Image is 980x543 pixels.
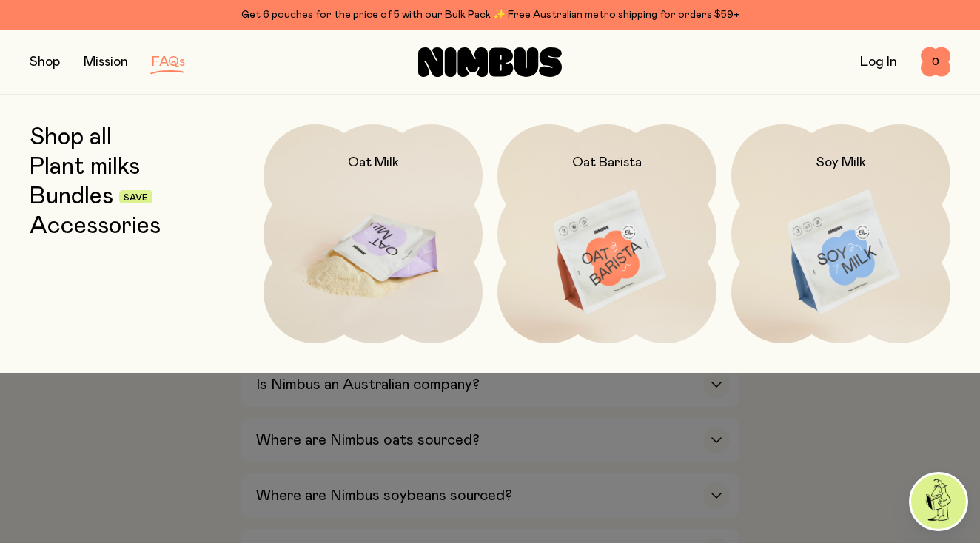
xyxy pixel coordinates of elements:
a: Shop all [30,124,112,151]
a: Mission [84,55,128,69]
a: Bundles [30,183,113,210]
a: FAQs [152,55,185,69]
a: Log In [860,55,897,69]
h2: Soy Milk [816,154,866,172]
div: Get 6 pouches for the price of 5 with our Bulk Pack ✨ Free Australian metro shipping for orders $59+ [30,6,950,24]
h2: Oat Barista [572,154,642,172]
a: Plant milks [30,154,140,181]
a: Oat Milk [264,124,483,343]
h2: Oat Milk [348,154,399,172]
a: Accessories [30,213,161,240]
a: Oat Barista [497,124,716,343]
img: agent [911,474,966,529]
button: 0 [921,47,950,77]
a: Soy Milk [731,124,950,343]
span: Save [124,193,148,202]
